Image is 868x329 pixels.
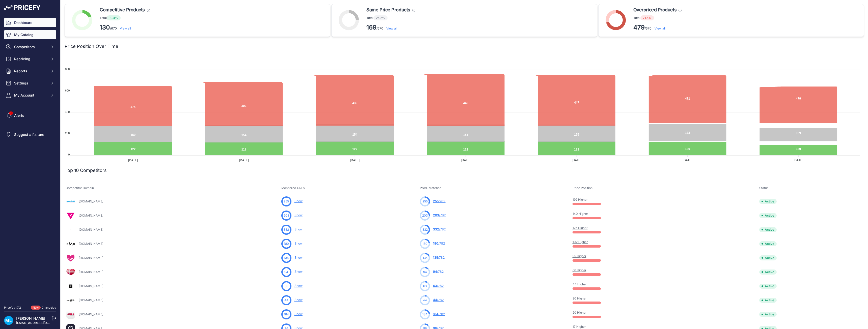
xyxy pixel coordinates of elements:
span: 19.4% [107,15,121,20]
a: View all [386,26,397,30]
nav: Sidebar [4,18,56,300]
span: 25.2% [373,15,388,20]
span: 255 [422,199,428,204]
span: 184 [422,312,427,317]
a: [PERSON_NAME] [16,316,45,320]
span: 255 [433,199,439,203]
tspan: [DATE] [683,159,692,162]
a: [DOMAIN_NAME] [79,228,103,231]
span: 203 [422,213,428,218]
a: 184/782 [433,312,445,316]
span: Price Position [573,186,592,190]
tspan: [DATE] [794,159,803,162]
button: Reports [4,67,56,76]
a: 140 Higher [573,212,588,216]
span: 63 [285,284,288,288]
a: [DOMAIN_NAME] [79,270,103,274]
span: 44 [284,298,288,303]
strong: 479 [633,24,645,31]
tspan: [DATE] [572,159,581,162]
h2: Price Position Over Time [65,43,118,50]
a: 44 Higher [573,282,587,286]
a: 63/782 [433,284,444,288]
span: 94 [423,270,427,274]
tspan: [DATE] [461,159,471,162]
a: 255/782 [433,199,445,203]
span: New [31,306,41,310]
button: Settings [4,79,56,88]
span: Competitors [14,44,47,49]
span: 94 [433,270,437,274]
span: Active [759,255,777,260]
a: Show [294,213,303,217]
strong: 169 [366,24,376,31]
a: [DOMAIN_NAME] [79,298,103,302]
strong: 130 [100,24,110,31]
span: Active [759,199,777,204]
a: Alerts [4,111,56,120]
a: [DOMAIN_NAME] [79,199,103,203]
a: My Catalog [4,30,56,39]
span: Settings [14,81,47,86]
img: Pricefy Logo [4,5,40,10]
a: [DOMAIN_NAME] [79,312,103,316]
tspan: [DATE] [128,159,138,162]
div: Pricefy v1.7.2 [4,306,21,310]
a: View all [655,26,666,30]
tspan: 400 [65,110,70,113]
a: [DOMAIN_NAME] [79,256,103,260]
p: Total [366,15,415,20]
a: View all [120,26,131,30]
a: Show [294,270,303,274]
span: 135 [433,256,438,259]
span: 180 [422,242,427,246]
a: [DOMAIN_NAME] [79,242,103,246]
a: 44/782 [433,298,444,302]
a: Show [294,227,303,231]
span: 44 [433,298,437,302]
span: 203 [284,213,289,218]
span: 94 [284,270,288,274]
button: My Account [4,91,56,100]
a: Changelog [42,306,56,309]
a: [DOMAIN_NAME] [79,284,103,288]
a: 20 Higher [573,311,587,314]
tspan: [DATE] [350,159,360,162]
p: /670 [366,23,415,32]
span: Active [759,284,777,289]
span: Repricing [14,56,47,62]
p: /670 [100,23,150,32]
p: Total [633,15,682,20]
a: 94/782 [433,270,444,274]
button: Repricing [4,54,56,64]
a: Show [294,256,303,259]
a: 332/782 [433,227,446,231]
span: 203 [433,213,439,217]
span: 63 [433,284,437,288]
span: Active [759,298,777,303]
a: 30 Higher [573,296,587,300]
span: 63 [423,284,427,288]
tspan: 200 [65,132,70,135]
tspan: 0 [68,153,70,156]
span: Status [759,186,769,190]
span: 44 [423,298,427,303]
a: 66 Higher [573,268,586,272]
a: 192 Higher [573,198,588,201]
span: 180 [284,242,289,246]
span: Active [759,213,777,218]
a: 135/782 [433,256,445,259]
a: Show [294,298,303,302]
p: Total [100,15,150,20]
span: Active [759,241,777,246]
span: Overpriced Products [633,6,676,13]
span: Active [759,270,777,275]
tspan: 800 [65,68,70,71]
a: [DOMAIN_NAME] [79,214,103,217]
a: Show [294,199,303,203]
span: Same Price Products [366,6,410,13]
a: Dashboard [4,18,56,27]
tspan: [DATE] [239,159,249,162]
span: Competitor Domain [66,186,94,190]
span: Reports [14,69,47,74]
